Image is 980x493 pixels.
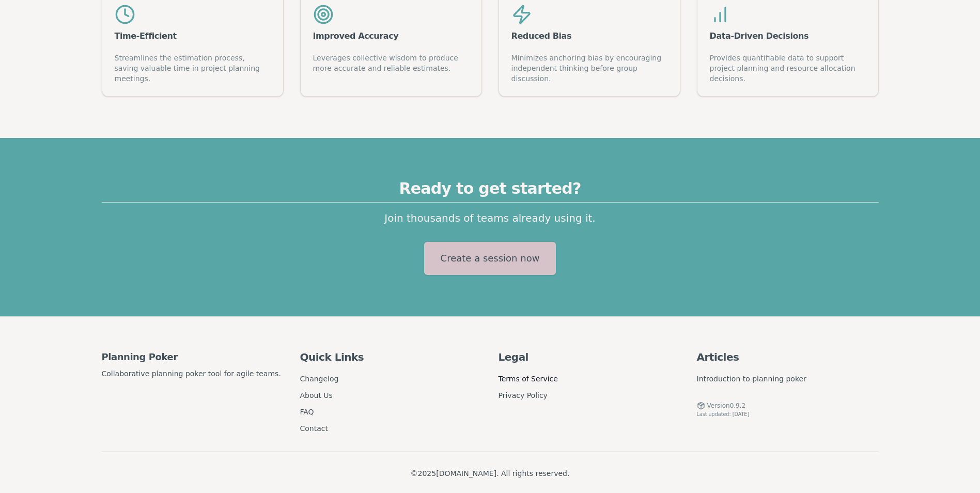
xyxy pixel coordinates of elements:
[499,350,680,364] h4: Legal
[115,32,271,40] div: Time-Efficient
[102,468,879,479] p: © 2025 [DOMAIN_NAME]. All rights reserved.
[697,411,750,417] span: Last updated: [DATE]
[300,350,482,364] h4: Quick Links
[102,179,879,203] h2: Ready to get started?
[102,211,879,225] p: Join thousands of teams already using it.
[511,32,667,40] div: Reduced Bias
[300,375,339,383] a: Changelog
[511,53,667,84] div: Minimizes anchoring bias by encouraging independent thinking before group discussion.
[300,391,333,399] a: About Us
[499,391,548,399] a: Privacy Policy
[424,242,556,275] button: Create a session now
[707,402,746,410] span: Version 0.9.2
[697,375,806,383] a: Introduction to planning poker
[313,32,469,40] div: Improved Accuracy
[697,350,879,364] h4: Articles
[300,424,328,433] a: Contact
[499,375,558,383] a: Terms of Service
[115,53,271,84] div: Streamlines the estimation process, saving valuable time in project planning meetings.
[710,32,866,40] div: Data-Driven Decisions
[102,350,284,364] h3: Planning Poker
[697,402,746,410] button: Version0.9.2
[313,53,469,73] div: Leverages collective wisdom to produce more accurate and reliable estimates.
[710,53,866,84] div: Provides quantifiable data to support project planning and resource allocation decisions.
[300,408,314,416] a: FAQ
[102,368,284,379] p: Collaborative planning poker tool for agile teams.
